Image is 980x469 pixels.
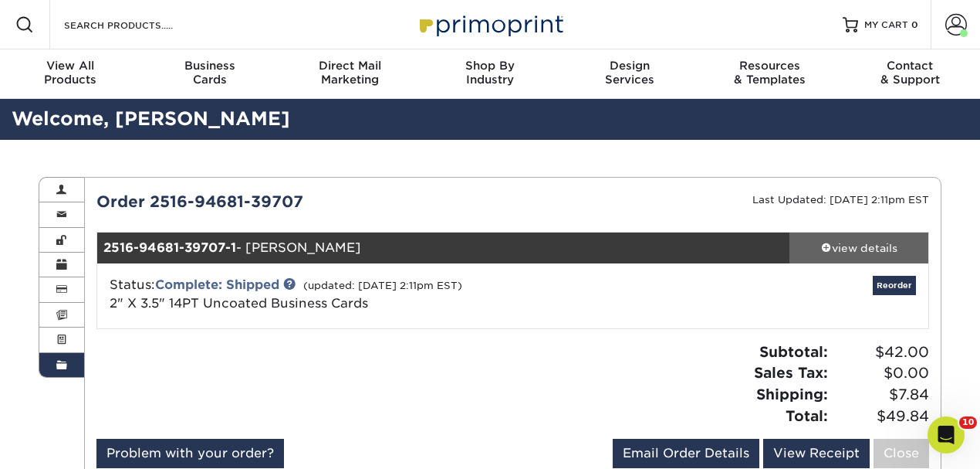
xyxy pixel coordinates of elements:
[97,233,790,263] div: - [PERSON_NAME]
[420,59,559,87] div: Industry
[874,439,929,468] a: Close
[759,343,828,360] strong: Subtotal:
[911,19,918,30] span: 0
[103,240,236,255] strong: 2516-94681-39707-1
[4,422,131,464] iframe: Google Customer Reviews
[280,59,420,73] span: Direct Mail
[85,190,513,213] div: Order 2516-94681-39707
[840,49,980,99] a: Contact& Support
[140,49,279,99] a: BusinessCards
[96,439,284,468] a: Problem with your order?
[700,59,840,73] span: Resources
[833,406,929,427] span: $49.84
[280,49,420,99] a: Direct MailMarketing
[864,19,908,32] span: MY CART
[789,233,928,263] a: view details
[763,439,870,468] a: View Receipt
[833,384,929,406] span: $7.84
[280,59,420,87] div: Marketing
[560,59,700,73] span: Design
[700,49,840,99] a: Resources& Templates
[560,49,700,99] a: DesignServices
[756,386,828,403] strong: Shipping:
[754,364,828,381] strong: Sales Tax:
[873,276,916,295] a: Reorder
[420,59,559,73] span: Shop By
[786,407,828,424] strong: Total:
[110,296,368,311] a: 2" X 3.5" 14PT Uncoated Business Cards
[63,15,213,34] input: SEARCH PRODUCTS.....
[413,8,567,41] img: Primoprint
[833,362,929,384] span: $0.00
[303,280,462,291] small: (updated: [DATE] 2:11pm EST)
[752,194,929,206] small: Last Updated: [DATE] 2:11pm EST
[155,277,279,292] a: Complete: Shipped
[928,416,965,454] iframe: Intercom live chat
[700,59,840,87] div: & Templates
[560,59,700,87] div: Services
[833,342,929,363] span: $42.00
[140,59,279,73] span: Business
[140,59,279,87] div: Cards
[613,439,759,468] a: Email Order Details
[789,240,928,256] div: view details
[840,59,980,87] div: & Support
[98,276,651,313] div: Status:
[959,416,977,429] span: 10
[420,49,559,99] a: Shop ByIndustry
[840,59,980,73] span: Contact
